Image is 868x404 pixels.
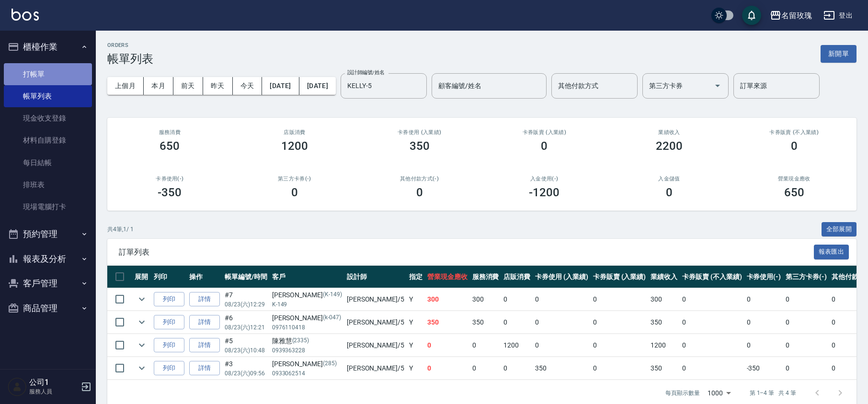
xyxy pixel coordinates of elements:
[4,129,92,151] a: 材料自購登錄
[533,288,591,311] td: 0
[222,357,270,380] td: #3
[154,292,184,307] button: 列印
[272,300,342,309] p: K-149
[783,266,829,288] th: 第三方卡券(-)
[222,266,270,288] th: 帳單編號/時間
[618,176,720,182] h2: 入金儲值
[470,311,502,334] td: 350
[407,311,425,334] td: Y
[272,369,342,378] p: 0933062514
[821,49,857,58] a: 新開單
[154,361,184,376] button: 列印
[541,139,548,153] h3: 0
[233,77,263,95] button: 今天
[744,357,784,380] td: -350
[291,186,298,199] h3: 0
[281,139,308,153] h3: 1200
[529,186,560,199] h3: -1200
[158,186,182,199] h3: -350
[344,334,407,357] td: [PERSON_NAME] /5
[591,311,649,334] td: 0
[470,288,502,311] td: 300
[187,266,222,288] th: 操作
[270,266,344,288] th: 客戶
[425,357,470,380] td: 0
[744,266,784,288] th: 卡券使用(-)
[189,292,220,307] a: 詳情
[154,338,184,353] button: 列印
[656,139,683,153] h3: 2200
[272,313,342,323] div: [PERSON_NAME]
[323,359,337,369] p: (285)
[744,334,784,357] td: 0
[648,357,680,380] td: 350
[618,129,720,135] h2: 業績收入
[292,336,309,346] p: (2335)
[225,323,267,332] p: 08/23 (六) 12:21
[407,288,425,311] td: Y
[783,334,829,357] td: 0
[107,77,144,95] button: 上個月
[272,359,342,369] div: [PERSON_NAME]
[225,300,267,309] p: 08/23 (六) 12:29
[680,288,744,311] td: 0
[814,245,849,259] button: 報表匯出
[189,338,220,353] a: 詳情
[189,361,220,376] a: 詳情
[744,288,784,311] td: 0
[4,152,92,174] a: 每日結帳
[680,357,744,380] td: 0
[648,266,680,288] th: 業績收入
[744,311,784,334] td: 0
[189,315,220,330] a: 詳情
[591,266,649,288] th: 卡券販賣 (入業績)
[135,315,149,329] button: expand row
[680,311,744,334] td: 0
[783,357,829,380] td: 0
[821,45,857,63] button: 新開單
[344,266,407,288] th: 設計師
[262,77,299,95] button: [DATE]
[665,389,700,397] p: 每頁顯示數量
[160,139,180,153] h3: 650
[743,176,845,182] h2: 營業現金應收
[272,336,342,346] div: 陳雅慧
[225,369,267,378] p: 08/23 (六) 09:56
[107,52,153,66] h3: 帳單列表
[501,357,533,380] td: 0
[323,313,341,323] p: (k-047)
[501,311,533,334] td: 0
[4,196,92,218] a: 現場電腦打卡
[29,387,78,396] p: 服務人員
[4,222,92,247] button: 預約管理
[4,63,92,85] a: 打帳單
[750,389,796,397] p: 第 1–4 筆 共 4 筆
[107,42,153,48] h2: ORDERS
[425,266,470,288] th: 營業現金應收
[710,78,725,93] button: Open
[648,288,680,311] td: 300
[119,176,221,182] h2: 卡券使用(-)
[119,247,814,257] span: 訂單列表
[743,129,845,135] h2: 卡券販賣 (不入業績)
[119,129,221,135] h3: 服務消費
[470,357,502,380] td: 0
[791,139,798,153] h3: 0
[680,334,744,357] td: 0
[222,288,270,311] td: #7
[783,311,829,334] td: 0
[783,288,829,311] td: 0
[4,34,92,59] button: 櫃檯作業
[4,174,92,196] a: 排班表
[107,225,134,234] p: 共 4 筆, 1 / 1
[407,357,425,380] td: Y
[368,129,470,135] h2: 卡券使用 (入業績)
[225,346,267,355] p: 08/23 (六) 10:48
[407,266,425,288] th: 指定
[135,361,149,375] button: expand row
[493,176,595,182] h2: 入金使用(-)
[814,247,849,256] a: 報表匯出
[822,222,857,237] button: 全部展開
[29,378,78,387] h5: 公司1
[272,290,342,300] div: [PERSON_NAME]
